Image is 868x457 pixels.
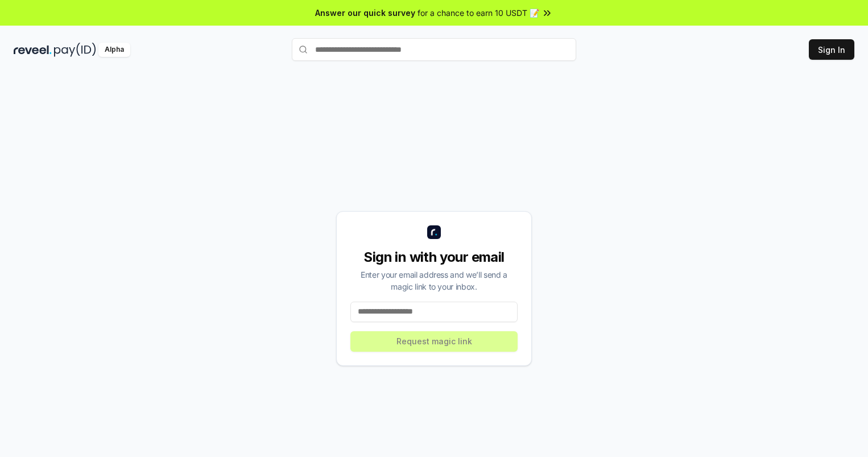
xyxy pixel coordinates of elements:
img: logo_small [427,225,441,239]
img: reveel_dark [14,43,52,57]
img: pay_id [54,43,96,57]
div: Enter your email address and we’ll send a magic link to your inbox. [350,269,518,293]
button: Sign In [809,39,854,60]
span: Answer our quick survey [315,7,415,19]
div: Alpha [98,43,130,57]
div: Sign in with your email [350,248,518,266]
span: for a chance to earn 10 USDT 📝 [418,7,539,19]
